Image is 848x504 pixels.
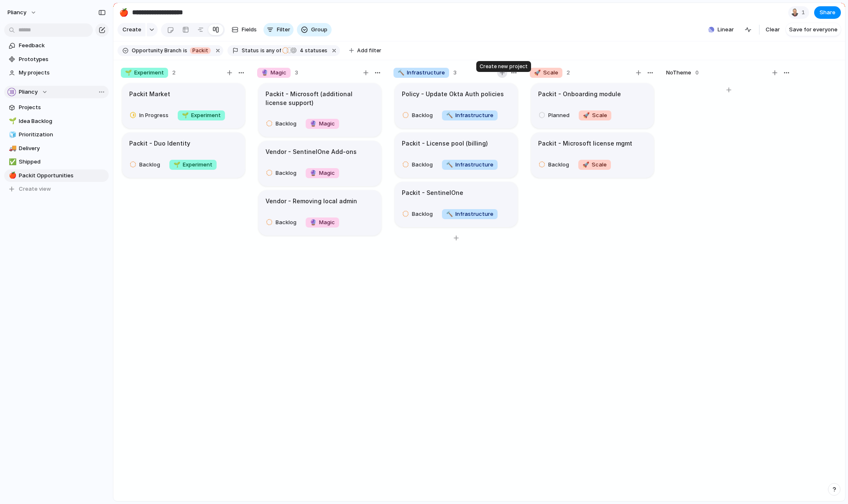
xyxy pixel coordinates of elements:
button: ✅ [8,158,16,166]
button: In Progress [127,109,174,122]
h1: Packit - Duo Identity [129,139,190,148]
h1: Packit - License pool (billing) [402,139,488,148]
span: Idea Backlog [19,117,106,125]
span: 🚀 [582,161,589,168]
span: Magic [310,169,335,177]
span: 🌱 [174,161,180,168]
div: Vendor - SentinelOne Add-onsBacklog🔮Magic [258,141,381,186]
div: 🧊 [9,130,15,140]
span: Magic [310,120,335,128]
span: Scale [583,111,607,120]
button: 🚀Scale [577,109,613,122]
button: Save for everyone [786,23,841,36]
span: Group [311,26,327,34]
span: 🔮 [261,69,268,76]
button: Backlog [400,109,438,122]
button: 4 statuses [282,46,329,55]
span: Backlog [276,120,296,128]
span: 🌱 [182,112,189,118]
h1: Packit - Microsoft license mgmt [538,139,632,148]
button: 🔨Infrastructure [440,158,500,171]
span: 1 [802,8,807,17]
button: 🍎 [8,171,16,180]
button: 🚚 [8,144,16,153]
span: 3 [453,69,457,77]
span: Experiment [174,161,212,169]
button: Create [117,23,146,36]
a: My projects [4,67,109,79]
span: 🔨 [446,210,453,217]
button: 🔨Infrastructure [440,207,500,221]
button: Filter [263,23,294,36]
button: isany of [259,46,283,55]
span: 🔨 [398,69,404,76]
span: Backlog [276,169,296,177]
span: Linear [718,26,734,34]
div: 🌱 [9,116,15,126]
div: ✅Shipped [4,156,109,168]
span: Backlog [412,210,433,218]
button: Share [814,6,841,19]
div: 🚚 [9,143,15,153]
span: Infrastructure [446,111,493,120]
button: 🔮Magic [304,166,341,180]
span: 🔮 [310,169,317,176]
span: 🚀 [583,112,590,118]
h1: Vendor - Removing local admin [266,197,357,206]
button: Backlog [400,207,438,221]
a: Prototypes [4,53,109,66]
button: 🌱 [8,117,16,125]
span: any of [265,47,281,54]
span: Fields [242,26,257,34]
button: Clear [762,23,783,36]
div: Policy - Update Okta Auth policiesBacklog🔨Infrastructure [395,83,518,128]
button: Backlog [263,216,302,229]
span: 🔮 [310,120,317,127]
span: Pliancy [19,88,38,96]
div: Vendor - Removing local adminBacklog🔮Magic [258,190,381,235]
h1: Policy - Update Okta Auth policies [402,90,504,99]
span: Projects [19,103,106,112]
div: 🌱Idea Backlog [4,115,109,128]
span: Shipped [19,158,106,166]
span: 4 [297,47,305,54]
span: Experiment [125,69,164,77]
button: Pliancy [4,86,109,98]
button: 🌱Experiment [167,158,219,171]
div: Packit - SentinelOneBacklog🔨Infrastructure [395,182,518,227]
span: 🔨 [446,112,453,118]
a: Projects [4,101,109,114]
span: Backlog [276,218,296,227]
span: Magic [261,69,286,77]
span: 🔮 [310,219,317,225]
span: 2 [567,69,570,77]
span: Infrastructure [446,210,493,218]
span: Feedback [19,41,106,50]
span: Magic [310,218,335,227]
button: 🔨Infrastructure [440,109,500,122]
div: Packit - Duo IdentityBacklog🌱Experiment [122,133,245,178]
span: 2 [172,69,176,77]
button: Backlog [127,158,166,171]
a: 🧊Prioritization [4,128,109,141]
span: 0 [695,69,699,77]
span: Infrastructure [398,69,445,77]
span: Pliancy [8,8,26,17]
div: Create new project [476,61,531,72]
div: Packit - Microsoft license mgmtBacklog🚀Scale [531,133,654,178]
span: Scale [582,161,607,169]
a: 🍎Packit Opportunities [4,169,109,182]
button: Fields [228,23,260,36]
span: In Progress [139,111,169,120]
span: Delivery [19,144,106,153]
span: Opportunity Branch [132,47,181,54]
button: Group [297,23,332,36]
div: Packit MarketIn Progress🌱Experiment [122,83,245,128]
button: Add filter [344,45,386,56]
span: Prototypes [19,55,106,64]
button: Backlog [536,158,575,171]
button: Pliancy [4,6,41,19]
button: is [181,46,189,55]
